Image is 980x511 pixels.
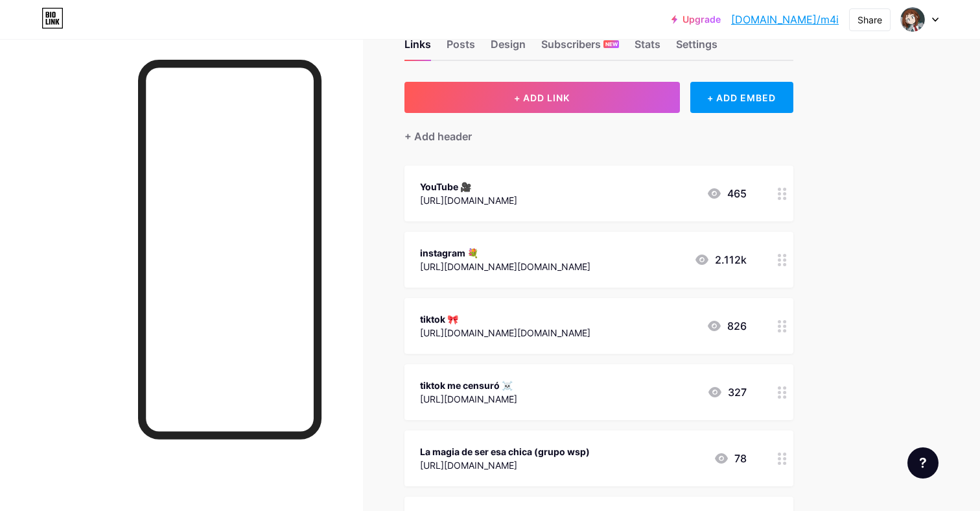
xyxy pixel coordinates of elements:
a: Upgrade [671,14,721,25]
div: Stats [635,36,660,60]
div: tiktok 🎀 [420,312,590,326]
div: instagram 💐 [420,246,590,260]
div: 2.112k [694,252,747,268]
div: tiktok me censuró ☠️ [420,379,517,392]
div: 826 [706,318,747,334]
button: + ADD LINK [404,82,680,113]
div: Share [857,13,882,27]
a: [DOMAIN_NAME]/m4i [731,12,839,27]
div: YouTube 🎥 [420,180,517,193]
div: + ADD EMBED [690,82,793,113]
div: [URL][DOMAIN_NAME][DOMAIN_NAME] [420,260,590,273]
div: [URL][DOMAIN_NAME] [420,193,517,207]
div: Settings [676,36,717,60]
div: [URL][DOMAIN_NAME][DOMAIN_NAME] [420,326,590,340]
div: Links [404,36,431,60]
span: NEW [605,40,618,48]
div: La magia de ser esa chica (grupo wsp) [420,445,590,458]
div: + Add header [404,129,472,144]
div: [URL][DOMAIN_NAME] [420,392,517,406]
div: 327 [707,384,747,400]
img: m4i [900,7,925,32]
div: [URL][DOMAIN_NAME] [420,458,590,472]
div: Posts [447,36,475,60]
div: Design [491,36,526,60]
div: Subscribers [541,36,619,60]
div: 465 [706,186,747,201]
div: 78 [714,451,747,466]
span: + ADD LINK [514,92,570,103]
